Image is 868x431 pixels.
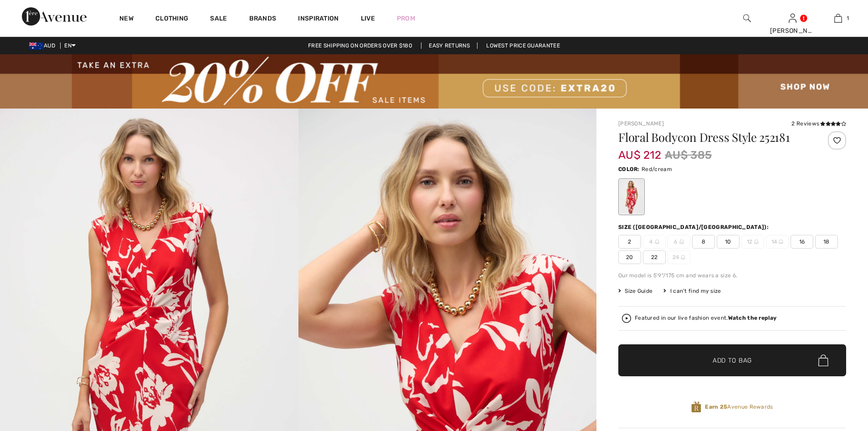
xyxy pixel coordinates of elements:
img: My Bag [834,13,842,24]
span: 14 [766,235,789,249]
span: 2 [618,235,641,249]
a: [PERSON_NAME] [618,120,664,127]
div: 2 Reviews [791,119,846,128]
span: EN [64,42,76,49]
span: 18 [815,235,838,249]
a: Lowest Price Guarantee [479,42,567,49]
span: 22 [643,250,666,264]
span: 12 [741,235,764,249]
button: Add to Bag [618,344,846,376]
img: Bag.svg [818,354,828,366]
img: Australian Dollar [29,42,44,50]
img: ring-m.svg [779,239,783,244]
span: Inspiration [298,15,339,24]
span: 20 [618,250,641,264]
span: Color: [618,166,640,172]
div: Our model is 5'9"/175 cm and wears a size 6. [618,271,846,280]
img: ring-m.svg [754,239,759,244]
span: Avenue Rewards [705,403,773,411]
a: Free shipping on orders over $180 [301,42,420,49]
div: Red/cream [620,180,643,214]
div: Featured in our live fashion event. [635,315,776,321]
img: 1ère Avenue [22,7,87,26]
span: 24 [668,250,690,264]
a: Easy Returns [421,42,478,49]
span: 16 [791,235,813,249]
a: Sale [210,15,227,24]
span: Red/cream [642,166,672,172]
div: [PERSON_NAME] [770,26,815,36]
a: New [119,15,134,24]
span: 4 [643,235,666,249]
span: 8 [692,235,715,249]
span: AU$ 385 [665,147,712,163]
img: ring-m.svg [679,239,684,244]
span: Add to Bag [713,356,752,365]
h1: Floral Bodycon Dress Style 252181 [618,131,808,143]
a: 1 [816,13,860,24]
a: Live [361,14,375,23]
span: 6 [668,235,690,249]
strong: Watch the replay [728,315,777,321]
img: ring-m.svg [655,239,659,244]
div: Size ([GEOGRAPHIC_DATA]/[GEOGRAPHIC_DATA]): [618,223,770,231]
a: Prom [397,14,415,23]
span: AU$ 212 [618,140,661,161]
img: Watch the replay [622,314,631,323]
img: search the website [743,13,751,24]
span: 1 [847,14,849,22]
span: AUD [29,42,59,49]
img: ring-m.svg [681,255,685,260]
strong: Earn 25 [705,404,727,410]
span: 10 [717,235,740,249]
a: Brands [249,15,277,24]
span: Size Guide [618,287,652,295]
img: Avenue Rewards [691,401,701,413]
div: I can't find my size [663,287,721,295]
img: My Info [789,13,796,24]
a: Sign In [789,14,796,22]
a: Clothing [155,15,188,24]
